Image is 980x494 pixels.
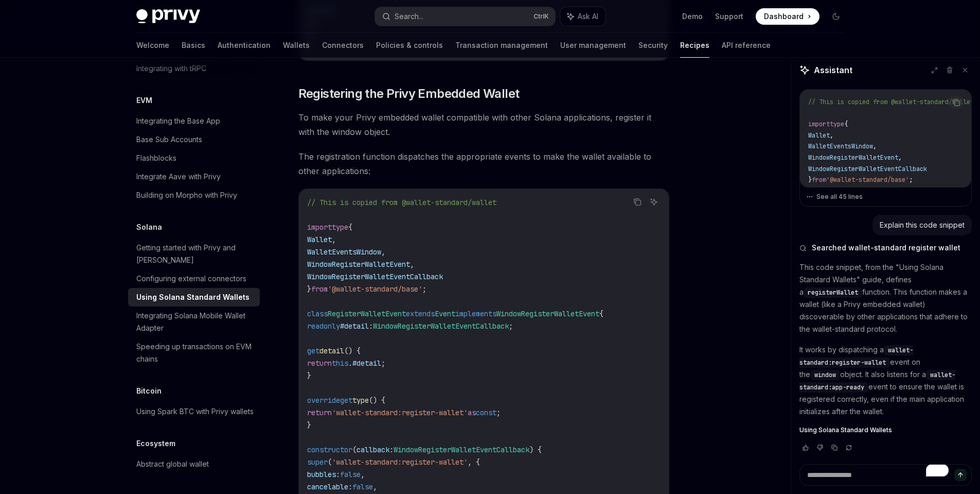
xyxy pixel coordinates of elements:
span: from [812,176,826,184]
button: Search...CtrlK [375,7,555,26]
a: Connectors [322,33,364,58]
span: , [898,154,902,162]
span: WindowRegisterWalletEventCallback [808,165,927,173]
span: #detail [352,359,381,368]
span: , [373,482,377,491]
span: extends [406,309,435,318]
span: get [307,346,319,355]
div: Configuring external connectors [136,272,246,285]
span: ; [422,284,426,294]
span: } [808,176,812,184]
span: WindowRegisterWalletEvent [808,154,898,162]
span: , [873,142,877,150]
a: Base Sub Accounts [128,130,260,149]
span: ( [352,445,357,454]
p: It works by dispatching a event on the object. It also listens for a event to ensure the wallet i... [799,344,972,418]
span: '@wallet-standard/base' [826,176,909,184]
span: #detail [340,321,369,331]
span: Searched wallet-standard register wallet [812,243,960,253]
span: { [599,309,603,318]
a: User management [560,33,626,58]
a: Authentication [218,33,271,58]
span: () { [344,346,361,355]
span: return [307,408,332,417]
a: Using Solana Standard Wallets [128,288,260,306]
textarea: To enrich screen reader interactions, please activate Accessibility in Grammarly extension settings [799,464,972,486]
span: import [808,120,830,128]
span: override [307,396,340,405]
span: type [332,223,348,232]
button: Send message [954,469,967,481]
a: Security [638,33,668,58]
span: Wallet [808,131,830,140]
span: return [307,359,332,368]
div: Getting started with Privy and [PERSON_NAME] [136,242,254,266]
a: Dashboard [756,8,819,25]
div: Using Spark BTC with Privy wallets [136,405,254,418]
span: , { [468,457,480,467]
span: detail [319,346,344,355]
span: ; [496,408,501,417]
span: . [348,359,352,368]
h5: Solana [136,221,162,233]
span: ; [381,359,385,368]
span: WindowRegisterWalletEventCallback [373,321,509,331]
img: dark logo [136,9,200,24]
span: readonly [307,321,340,331]
span: RegisterWalletEvent [328,309,406,318]
span: , [332,235,336,244]
span: import [307,223,332,232]
span: : [369,321,373,331]
a: Demo [682,11,703,22]
span: false [340,470,361,479]
div: Building on Morpho with Privy [136,189,237,201]
span: bubbles: [307,470,340,479]
span: Event [435,309,455,318]
a: Configuring external connectors [128,269,260,288]
div: Flashblocks [136,152,176,164]
span: class [307,309,328,318]
span: 'wallet-standard:register-wallet' [332,457,468,467]
p: This code snippet, from the "Using Solana Standard Wallets" guide, defines a function. This funct... [799,261,972,335]
span: WalletEventsWindow [808,142,873,150]
span: registerWallet [808,288,858,297]
span: } [307,371,311,380]
span: () { [369,396,385,405]
span: cancelable: [307,482,352,491]
span: , [361,470,365,479]
a: Policies & controls [376,33,443,58]
span: wallet-standard:register-wallet [799,346,913,367]
span: { [348,223,352,232]
span: { [844,120,848,128]
span: Ask AI [578,11,598,22]
span: 'wallet-standard:register-wallet' [332,408,468,417]
a: Getting started with Privy and [PERSON_NAME] [128,239,260,269]
div: Abstract global wallet [136,458,209,470]
span: : [389,445,394,454]
a: Building on Morpho with Privy [128,186,260,205]
span: type [830,120,844,128]
a: Recipes [680,33,709,58]
span: WindowRegisterWalletEventCallback [394,445,529,454]
a: Basics [182,33,205,58]
span: this [332,359,348,368]
span: WindowRegisterWalletEvent [496,309,599,318]
span: The registration function dispatches the appropriate events to make the wallet available to other... [298,149,669,178]
span: false [352,482,373,491]
span: constructor [307,445,352,454]
h5: Bitcoin [136,385,162,397]
span: get [340,396,352,405]
span: } [307,284,311,294]
span: implements [455,309,496,318]
a: Integrating the Base App [128,112,260,130]
a: Integrate Aave with Privy [128,167,260,186]
span: callback [357,445,389,454]
span: Registering the Privy Embedded Wallet [298,86,520,102]
span: Using Solana Standard Wallets [799,426,892,434]
span: ; [509,321,513,331]
div: Integrating the Base App [136,115,220,127]
span: WalletEventsWindow [307,247,381,257]
div: Integrate Aave with Privy [136,171,221,183]
a: Abstract global wallet [128,455,260,473]
a: Using Solana Standard Wallets [799,426,972,434]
